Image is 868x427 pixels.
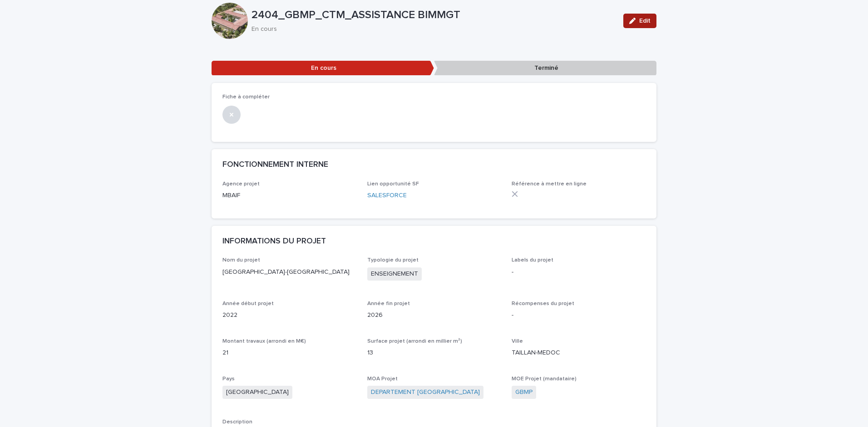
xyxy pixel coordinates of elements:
[222,94,270,100] span: Fiche à compléter
[512,348,646,358] p: TAILLAN-MEDOC
[222,181,260,187] span: Agence projet
[222,267,356,277] p: [GEOGRAPHIC_DATA]-[GEOGRAPHIC_DATA]
[371,388,480,397] a: DEPARTEMENT [GEOGRAPHIC_DATA]
[367,311,501,320] p: 2026
[222,257,260,263] span: Nom du projet
[512,376,577,382] span: MOE Projet (mandataire)
[639,18,651,24] span: Edit
[222,386,292,399] span: [GEOGRAPHIC_DATA]
[367,257,419,263] span: Typologie du projet
[222,237,326,247] h2: INFORMATIONS DU PROJET
[222,301,274,306] span: Année début projet
[512,311,646,320] p: -
[512,301,574,306] span: Récompenses du projet
[367,267,422,281] span: ENSEIGNEMENT
[512,257,553,263] span: Labels du projet
[367,348,501,358] p: 13
[515,388,533,397] a: GBMP
[367,301,410,306] span: Année fin projet
[367,339,462,344] span: Surface projet (arrondi en millier m²)
[222,191,356,200] p: MBAIF
[222,419,252,425] span: Description
[222,348,356,358] p: 21
[512,181,587,187] span: Référence à mettre en ligne
[623,14,656,28] button: Edit
[222,376,235,382] span: Pays
[212,61,434,76] p: En cours
[222,160,328,170] h2: FONCTIONNEMENT INTERNE
[367,376,398,382] span: MOA Projet
[367,192,407,199] a: SALESFORCE
[222,311,356,320] p: 2022
[222,339,306,344] span: Montant travaux (arrondi en M€)
[252,25,612,33] p: En cours
[252,9,616,22] p: 2404_GBMP_CTM_ASSISTANCE BIMMGT
[434,61,656,76] p: Terminé
[367,181,419,187] span: Lien opportunité SF
[512,339,523,344] span: Ville
[512,267,646,277] p: -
